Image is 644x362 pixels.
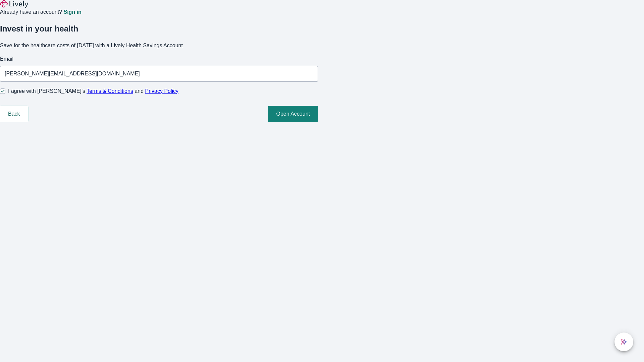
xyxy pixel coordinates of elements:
a: Privacy Policy [145,88,179,94]
button: chat [614,333,633,351]
span: I agree with [PERSON_NAME]’s and [8,87,178,95]
a: Sign in [63,9,81,15]
svg: Lively AI Assistant [621,339,627,345]
button: Open Account [268,106,318,122]
a: Terms & Conditions [87,88,133,94]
